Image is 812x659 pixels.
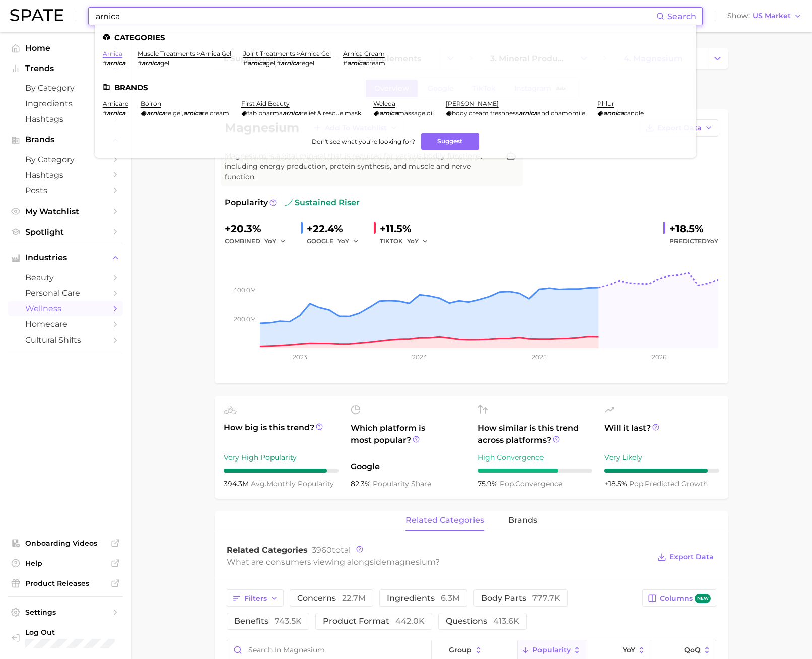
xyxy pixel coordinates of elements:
[251,479,266,488] abbr: average
[337,237,349,245] span: YoY
[373,479,431,488] span: popularity share
[652,353,666,361] tspan: 2026
[337,235,359,247] button: YoY
[307,221,366,237] div: +22.4%
[8,270,123,285] a: beauty
[449,646,472,654] span: group
[407,235,429,247] button: YoY
[283,109,301,117] em: arnica
[312,138,415,145] span: Don't see what you're looking for?
[373,100,395,107] a: weleda
[107,59,125,67] em: arnica
[386,557,435,567] span: magnesium
[642,589,716,607] button: Columnsnew
[138,59,142,67] span: #
[183,109,202,117] em: arnica
[25,186,106,195] span: Posts
[225,196,268,209] span: Popularity
[629,479,645,488] abbr: popularity index
[307,235,366,247] div: GOOGLE
[8,132,123,147] button: Brands
[519,109,537,117] em: arnica
[241,100,290,107] a: first aid beauty
[25,43,106,53] span: Home
[312,545,351,555] span: total
[603,109,624,117] em: annica
[224,422,339,446] span: How big is this trend?
[660,594,711,603] span: Columns
[285,196,360,209] span: sustained riser
[312,545,332,555] span: 3960
[667,12,696,21] span: Search
[25,114,106,124] span: Hashtags
[623,646,635,654] span: YoY
[323,617,425,625] span: product format
[25,608,106,617] span: Settings
[25,579,106,588] span: Product Releases
[8,556,123,571] a: Help
[446,100,499,107] a: [PERSON_NAME]
[604,479,629,488] span: +18.5%
[225,151,499,182] span: Magnesium is a vital mineral that is required for various bodily functions, including energy prod...
[224,451,339,464] div: Very High Popularity
[8,301,123,316] a: wellness
[202,109,229,117] span: re cream
[8,332,123,348] a: cultural shifts
[493,616,519,626] span: 413.6k
[8,224,123,240] a: Spotlight
[25,539,106,548] span: Onboarding Videos
[351,422,465,455] span: Which platform is most popular?
[624,109,644,117] span: candle
[8,576,123,591] a: Product Releases
[725,10,804,23] button: ShowUS Market
[275,616,302,626] span: 743.5k
[301,109,361,117] span: relief & rescue mask
[264,235,286,247] button: YoY
[25,170,106,180] span: Hashtags
[379,109,398,117] em: arnica
[103,33,688,42] li: Categories
[8,285,123,301] a: personal care
[25,628,121,637] span: Log Out
[224,469,339,473] div: 9 / 10
[234,617,302,625] span: benefits
[532,593,560,603] span: 777.7k
[8,152,123,167] a: by Category
[141,109,229,117] div: ,
[695,594,711,603] span: new
[25,83,106,93] span: by Category
[243,59,247,67] span: #
[247,109,283,117] span: fab pharma
[264,237,276,245] span: YoY
[225,235,293,247] div: combined
[251,479,334,488] span: monthly popularity
[25,319,106,329] span: homecare
[366,59,385,67] span: cream
[25,99,106,108] span: Ingredients
[753,13,791,19] span: US Market
[25,135,106,144] span: Brands
[604,451,719,464] div: Very Likely
[103,109,107,117] span: #
[380,235,435,247] div: TIKTOK
[707,48,728,69] button: Change Category
[380,221,435,237] div: +11.5%
[281,59,299,67] em: arnica
[25,304,106,313] span: wellness
[407,237,419,245] span: YoY
[351,460,465,473] span: Google
[138,50,231,57] a: muscle treatments >arnica gel
[398,109,434,117] span: massage oil
[8,40,123,56] a: Home
[500,479,562,488] span: convergence
[25,64,106,73] span: Trends
[707,237,718,245] span: YoY
[25,273,106,282] span: beauty
[266,59,275,67] span: gel
[142,59,160,67] em: arnica
[478,422,592,446] span: How similar is this trend across platforms?
[669,553,714,561] span: Export Data
[141,100,161,107] a: boiron
[147,109,165,117] em: arnica
[103,50,122,57] a: arnica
